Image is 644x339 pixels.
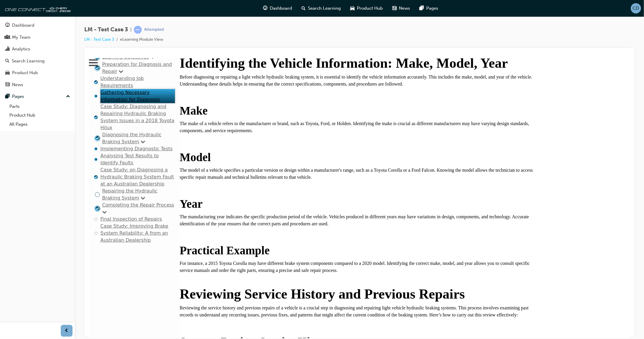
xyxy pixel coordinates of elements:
span: Dashboard [270,5,292,12]
a: All Pages [7,120,73,129]
span: news-icon [5,82,10,88]
img: cheryconnect [3,2,70,14]
a: Parts [7,102,73,111]
p: The model of a vehicle specifies a particular version or design within a manufacturer's range, su... [91,108,454,122]
span: News [399,5,410,12]
div: News [12,81,23,88]
div: My Team [12,34,31,41]
span: people-icon [5,35,10,40]
a: News [2,79,73,90]
span: Pages [426,5,438,12]
span: guage-icon [5,23,10,28]
iframe: To enrich screen reader interactions, please activate Accessibility in Grammarly extension settings [89,58,630,338]
p: The manufacturing year indicates the specific production period of the vehicle. Vehicles produced... [91,155,454,169]
div: Attempted [144,27,164,33]
span: car-icon [350,5,355,12]
a: Product Hub [2,67,73,78]
div: Dashboard [12,22,34,29]
span: Search Learning [308,5,341,12]
a: guage-iconDashboard [258,2,297,14]
div: Search Learning [12,58,45,64]
a: Dashboard [2,20,73,31]
a: search-iconSearch Learning [297,2,345,14]
div: Product Hub [12,69,38,76]
a: car-iconProduct Hub [345,2,387,14]
div: Analytics [12,46,30,52]
strong: Practical Example [91,186,181,198]
a: LM - Test Case 3 [84,37,114,42]
button: DashboardMy TeamAnalyticsSearch LearningProduct HubNews [2,19,73,91]
a: pages-iconPages [415,2,443,14]
span: LM - Test Case 3 [84,26,128,33]
p: Before diagnosing or repairing a light vehicle hydraulic braking system, it is essential to ident... [91,15,454,29]
span: learningRecordVerb_ATTEMPT-icon [134,26,142,34]
span: pages-icon [5,94,10,99]
button: CD [631,3,641,13]
span: Product Hub [357,5,383,12]
span: up-icon [66,93,70,100]
span: pages-icon [419,5,424,12]
p: For instance, a 2015 Toyota Corolla may have different brake system components compared to a 2020... [91,202,454,216]
li: eLearning Module View [120,36,163,43]
strong: Model [91,93,122,105]
span: guage-icon [263,5,267,12]
span: chart-icon [5,47,10,52]
strong: Reviewing Service History and Previous Repairs [91,228,376,243]
span: search-icon [5,59,9,64]
p: The make of a vehicle refers to the manufacturer or brand, such as Toyota, Ford, or Holden. Ident... [91,62,454,76]
strong: Year [91,139,114,152]
button: Pages [2,91,73,102]
span: car-icon [5,70,10,76]
span: news-icon [392,5,397,12]
strong: Make [91,46,119,59]
div: Pages [12,93,24,100]
span: CD [633,5,639,12]
a: Product Hub [7,111,73,120]
span: search-icon [301,5,306,12]
a: Search Learning [2,56,73,67]
span: prev-icon [65,327,69,335]
a: news-iconNews [387,2,415,14]
strong: Steps to Review Service History: [91,277,250,289]
a: My Team [2,32,73,43]
p: Reviewing the service history and previous repairs of a vehicle is a crucial step in diagnosing a... [91,246,454,260]
span: | [130,26,132,33]
a: Analytics [2,44,73,54]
